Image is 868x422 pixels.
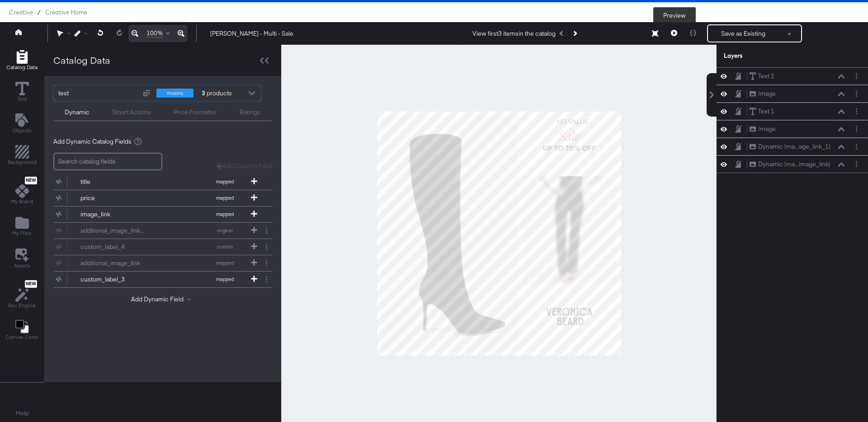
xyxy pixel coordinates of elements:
div: Layers [724,52,816,60]
span: mapped [200,178,250,185]
div: Image [758,125,776,133]
span: / [33,9,45,16]
span: mapped [200,195,250,201]
button: Add Text [7,111,37,137]
button: Next Product [568,25,581,42]
input: Search catalog fields [53,153,162,170]
span: My Files [12,230,32,237]
button: Add Dynamic Field [131,295,194,304]
div: Text 1Layer Options [717,103,868,120]
button: Help [9,405,35,422]
button: Layer Options [852,142,861,151]
span: Text [17,95,27,103]
div: Text 1 [758,107,774,116]
div: Dynamic Ima...age_link_1)Layer Options [717,138,868,155]
button: Layer Options [852,89,861,98]
div: additional_image_link_1original [53,223,272,239]
div: Text 2 [758,72,774,80]
button: NewRec Engine [3,278,41,312]
button: Image [749,124,776,134]
div: Image [758,89,776,98]
div: Ratings [240,108,260,117]
div: Price Formatter [174,108,217,117]
div: Dynamic Ima...age_link_1) [758,142,830,151]
span: 100% [146,29,163,38]
button: Add Rectangle [1,48,43,74]
div: Text 2Layer Options [717,67,868,85]
button: Add Files [7,214,37,240]
span: New [25,281,37,287]
a: Help [16,409,29,417]
span: Objects [13,127,32,134]
div: shopping [156,89,193,98]
button: Text 2 [749,71,775,81]
span: mapped [200,276,250,282]
div: custom_label_3mapped [53,272,272,287]
div: image_linkmapped [53,206,272,222]
div: titlemapped [53,174,272,190]
button: Dynamic Ima...age_link_1) [749,142,831,151]
button: Text [10,80,34,105]
strong: 3 [200,85,207,101]
div: custom_label_4custom [53,239,272,255]
button: NewMy Brand [5,175,38,208]
span: Assets [14,262,30,269]
button: Layer Options [852,124,861,134]
div: Dynamic [65,108,90,117]
div: ImageLayer Options [717,120,868,138]
button: custom_label_3mapped [53,272,261,287]
button: titlemapped [53,174,261,190]
button: Save as Existing [708,25,778,42]
span: New [25,178,37,183]
span: My Brand [11,198,33,205]
div: products [200,85,227,101]
div: Dynamic Ima...image_link)Layer Options [717,155,868,173]
span: Rec Engine [8,302,36,309]
button: pricemapped [53,190,261,206]
div: Dynamic Ima...image_link) [758,160,830,169]
button: Add Rectangle [2,143,42,169]
div: Catalog Data [53,54,110,67]
div: test [58,85,137,101]
div: custom_label_3 [80,275,146,284]
div: title [80,178,146,186]
button: image_linkmapped [53,206,261,222]
div: Smart Actions [112,108,151,117]
div: image_link [80,210,146,219]
button: Assets [9,246,36,272]
div: pricemapped [53,190,272,206]
button: Layer Options [852,159,861,169]
a: Creative Home [45,9,87,16]
span: Add Dynamic Catalog Fields [53,137,132,146]
span: Canvas Color [5,333,38,341]
span: mapped [200,211,250,217]
span: Creative [9,9,33,16]
button: Image [749,89,776,98]
button: Dynamic Ima...image_link) [749,159,831,169]
button: Text 1 [749,107,775,116]
span: Catalog Data [6,64,38,71]
div: View first 3 items in the catalog [472,29,556,38]
button: Layer Options [852,107,861,116]
div: additional_image_linkmapped [53,255,272,271]
button: Layer Options [852,71,861,81]
div: price [80,194,146,202]
div: ImageLayer Options [717,85,868,103]
span: Background [8,159,37,166]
